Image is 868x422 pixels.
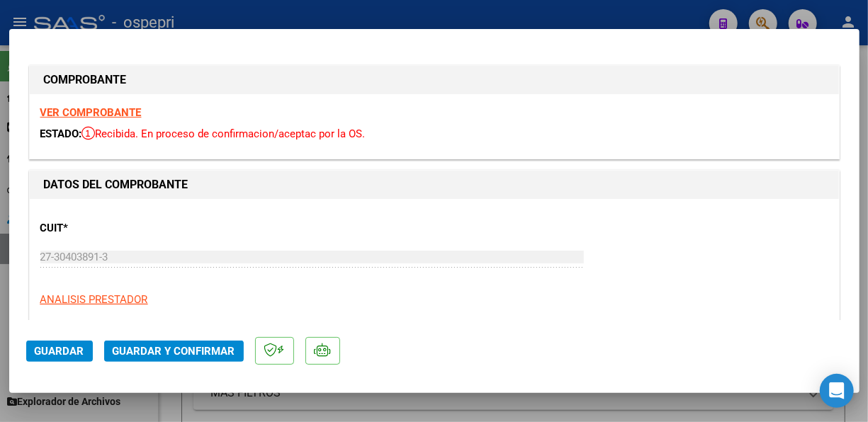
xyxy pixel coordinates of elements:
button: Guardar y Confirmar [104,341,244,362]
span: ANALISIS PRESTADOR [40,293,148,306]
div: Open Intercom Messenger [820,374,854,408]
span: Guardar [35,345,84,358]
span: Recibida. En proceso de confirmacion/aceptac por la OS. [82,127,366,140]
a: VER COMPROBANTE [40,106,142,119]
button: Guardar [26,341,93,362]
span: ESTADO: [40,127,82,140]
span: Guardar y Confirmar [113,345,235,358]
p: CUIT [40,220,277,236]
p: [PERSON_NAME] [40,318,828,334]
strong: COMPROBANTE [44,73,127,86]
strong: DATOS DEL COMPROBANTE [44,178,188,191]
